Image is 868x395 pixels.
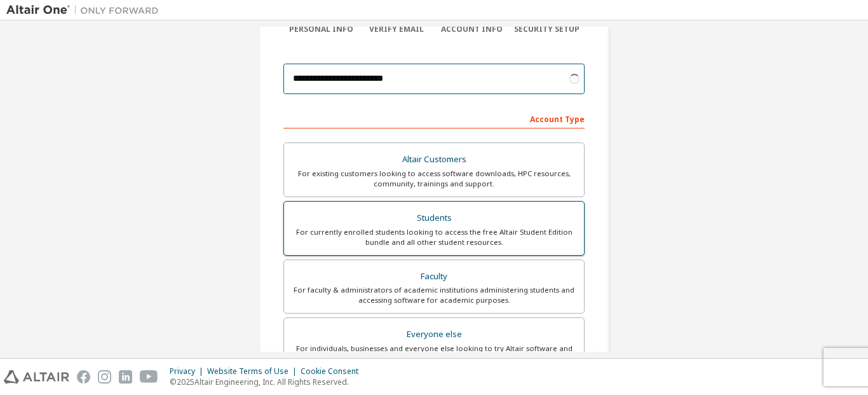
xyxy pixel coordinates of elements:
div: Security Setup [510,24,585,34]
img: facebook.svg [77,370,90,384]
img: instagram.svg [98,370,111,384]
div: Altair Customers [292,151,576,169]
div: For faculty & administrators of academic institutions administering students and accessing softwa... [292,285,576,305]
img: Altair One [6,4,165,17]
img: youtube.svg [140,370,158,384]
p: © 2025 Altair Engineering, Inc. All Rights Reserved. [170,377,366,387]
div: Cookie Consent [301,366,366,377]
div: Faculty [292,268,576,286]
div: Everyone else [292,326,576,343]
div: Website Terms of Use [207,366,301,377]
div: For existing customers looking to access software downloads, HPC resources, community, trainings ... [292,169,576,189]
div: Verify Email [359,24,435,34]
div: Students [292,209,576,227]
div: For currently enrolled students looking to access the free Altair Student Edition bundle and all ... [292,227,576,247]
div: Privacy [170,366,207,377]
div: Personal Info [283,24,359,34]
div: Account Info [434,24,510,34]
div: Account Type [283,108,585,128]
div: For individuals, businesses and everyone else looking to try Altair software and explore our prod... [292,343,576,364]
img: linkedin.svg [119,370,132,384]
img: altair_logo.svg [4,370,69,384]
